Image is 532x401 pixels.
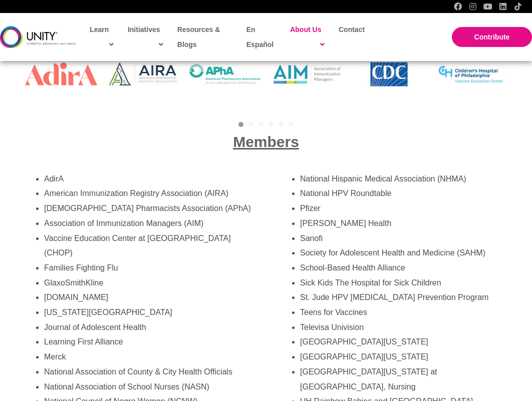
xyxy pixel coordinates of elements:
li: GlaxoSmithKline [44,275,256,290]
li: American Immunization Registry Association (AIRA) [44,186,256,201]
li: [PERSON_NAME] Health [300,216,512,231]
a: 3 [258,122,263,127]
li: [GEOGRAPHIC_DATA][US_STATE] at [GEOGRAPHIC_DATA], Nursing [300,364,512,394]
li: [GEOGRAPHIC_DATA][US_STATE] [300,334,512,349]
a: Resources & Blogs [172,18,236,56]
a: 1 [238,122,243,127]
a: About Us [285,18,329,56]
a: Facebook [454,2,462,10]
a: 6 [289,122,294,127]
a: LinkedIn [499,2,507,10]
span: Initiatives [128,22,163,52]
li: Merck [44,349,256,364]
a: Contribute [452,27,532,47]
li: Learning First Alliance [44,334,256,349]
li: Journal of Adolescent Health [44,320,256,335]
span: En Español [246,25,274,48]
span: Contribute [474,33,510,41]
a: YouTube [484,2,492,10]
li: Televisa Univision [300,320,512,335]
li: Pfizer [300,201,512,216]
li: Association of Immunization Managers (AIM) [44,216,256,231]
li: AdirA [44,171,256,186]
span: About Us [290,22,325,52]
img: American Pharmacists Association (APhA) [189,63,261,85]
span: Learn [90,22,114,52]
li: St. Jude HPV [MEDICAL_DATA] Prevention Program [300,290,512,305]
li: Vaccine Education Center at [GEOGRAPHIC_DATA] (CHOP) [44,231,256,260]
li: Sanofi [300,231,512,246]
li: National Hispanic Medical Association (NHMA) [300,171,512,186]
li: Families Fighting Flu [44,260,256,275]
div: Slide 6 of 33 [430,36,512,112]
a: TikTok [514,2,522,10]
li: Society for Adolescent Health and Medicine (SAHM) [300,245,512,260]
img: Centers for Disease Control and Prevention (CDC) [353,60,425,88]
div: Slide 4 of 33 [266,36,348,112]
img: Association of Immunization Managers (AIM) [271,63,343,85]
li: Sick Kids The Hospital for Sick Children [300,275,512,290]
div: Slide 2 of 33 [102,36,184,112]
img: The Vaccine Education Center at Children’s Hospital of Philadelphia (CHOP) [435,56,507,92]
li: National Association of County & City Health Officials [44,364,256,379]
a: 5 [279,122,284,127]
div: Slide 1 of 33 [20,36,102,112]
span: Resources & Blogs [177,25,220,48]
li: [DEMOGRAPHIC_DATA] Pharmacists Association (APhA) [44,201,256,216]
li: National HPV Roundtable [300,186,512,201]
a: 2 [248,122,253,127]
a: En Español [241,18,283,56]
div: Slide 3 of 33 [184,36,266,112]
li: National Association of School Nurses (NASN) [44,379,256,394]
a: Instagram [469,2,477,10]
div: Slide 5 of 33 [348,36,430,112]
li: School-Based Health Alliance [300,260,512,275]
span: Members [233,133,299,150]
img: AdirA [25,62,97,85]
li: [US_STATE][GEOGRAPHIC_DATA] [44,305,256,320]
a: 4 [269,122,274,127]
li: [DOMAIN_NAME] [44,290,256,305]
img: American Immunization Registry Association (AIRA) [107,61,179,87]
li: [GEOGRAPHIC_DATA][US_STATE] [300,349,512,364]
span: Contact [339,25,365,33]
li: Teens for Vaccines [300,305,512,320]
a: Contact [334,18,369,41]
